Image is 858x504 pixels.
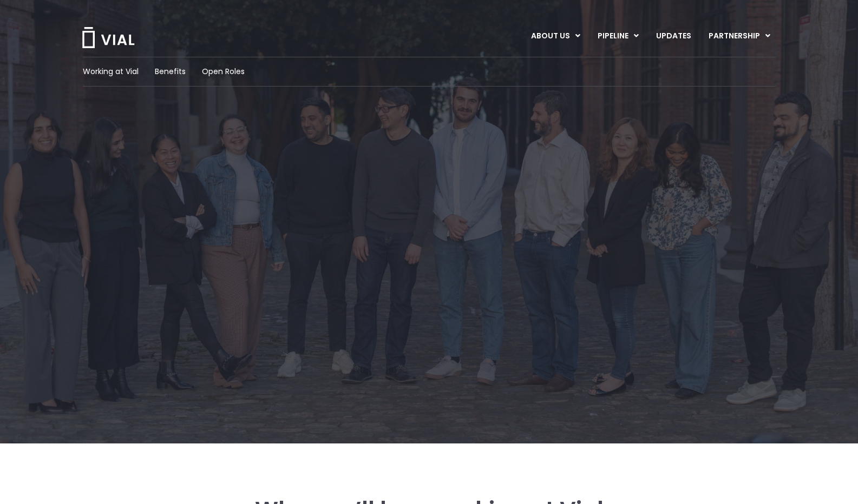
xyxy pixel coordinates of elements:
[647,27,699,45] a: UPDATES
[589,27,647,45] a: PIPELINEMenu Toggle
[81,27,135,48] img: Vial Logo
[522,27,588,45] a: ABOUT USMenu Toggle
[700,27,779,45] a: PARTNERSHIPMenu Toggle
[202,66,245,77] a: Open Roles
[155,66,186,77] a: Benefits
[83,66,139,77] a: Working at Vial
